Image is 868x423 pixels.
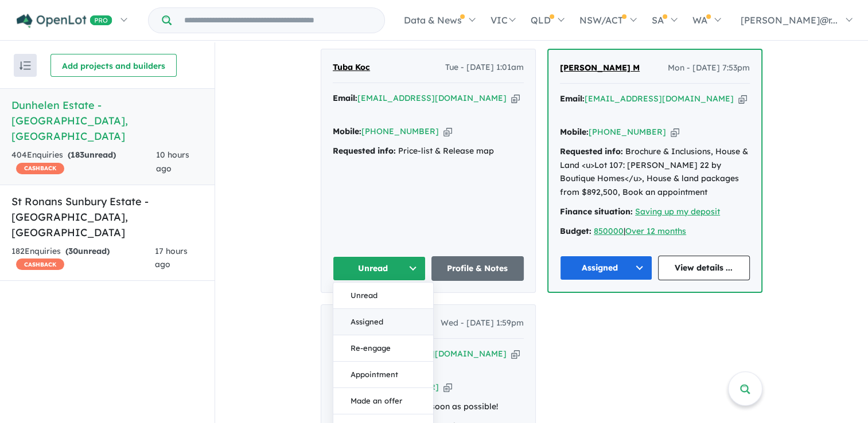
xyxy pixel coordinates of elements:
span: 30 [68,246,78,256]
h5: Dunhelen Estate - [GEOGRAPHIC_DATA] , [GEOGRAPHIC_DATA] [11,97,203,144]
button: Copy [511,348,520,360]
button: Copy [738,93,747,105]
a: Tuba Koc [333,61,370,75]
a: [PHONE_NUMBER] [589,127,666,137]
span: Wed - [DATE] 1:59pm [441,316,524,330]
strong: Requested info: [333,146,396,156]
input: Try estate name, suburb, builder or developer [174,8,382,33]
strong: ( unread) [68,150,116,160]
a: Saving up my deposit [635,206,720,217]
a: Over 12 months [625,226,686,236]
span: 10 hours ago [156,150,189,174]
span: Mon - [DATE] 7:53pm [668,61,750,75]
div: Brochure & Inclusions, House & Land <u>Lot 107: [PERSON_NAME] 22 by Boutique Homes</u>, House & l... [560,145,750,199]
button: Copy [671,126,679,138]
a: [EMAIL_ADDRESS][DOMAIN_NAME] [585,93,734,104]
span: CASHBACK [16,163,64,174]
button: Add projects and builders [50,54,177,77]
div: 404 Enquir ies [11,148,156,176]
strong: Finance situation: [560,206,633,217]
button: Re-engage [333,335,433,361]
a: Profile & Notes [431,256,524,281]
span: 183 [71,150,84,160]
button: Unread [333,282,433,308]
span: [PERSON_NAME]@r... [741,14,838,26]
button: Assigned [333,308,433,335]
a: View details ... [658,256,750,280]
span: 17 hours ago [155,246,188,270]
strong: Mobile: [333,126,361,136]
button: Copy [443,381,452,393]
button: Appointment [333,361,433,387]
span: CASHBACK [16,258,64,270]
img: sort.svg [20,61,31,70]
strong: Requested info: [560,146,623,156]
a: 850000 [594,226,624,236]
strong: Budget: [560,226,591,236]
strong: ( unread) [65,246,110,256]
button: Copy [443,126,452,138]
span: Tuba Koc [333,62,370,72]
h5: St Ronans Sunbury Estate - [GEOGRAPHIC_DATA] , [GEOGRAPHIC_DATA] [11,194,203,240]
span: Tue - [DATE] 1:01am [445,61,524,75]
img: Openlot PRO Logo White [17,14,112,28]
strong: Email: [560,93,585,104]
button: Assigned [560,256,652,280]
button: Made an offer [333,387,433,414]
a: [PERSON_NAME] M [560,61,640,75]
a: [EMAIL_ADDRESS][DOMAIN_NAME] [357,93,507,103]
button: Copy [511,92,520,104]
strong: Mobile: [560,127,589,137]
button: Unread [333,256,426,281]
div: | [560,225,750,238]
a: [PHONE_NUMBER] [361,126,439,136]
div: Price-list & Release map [333,144,524,158]
span: [PERSON_NAME] M [560,62,640,73]
div: 182 Enquir ies [11,245,155,272]
strong: Email: [333,93,357,103]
